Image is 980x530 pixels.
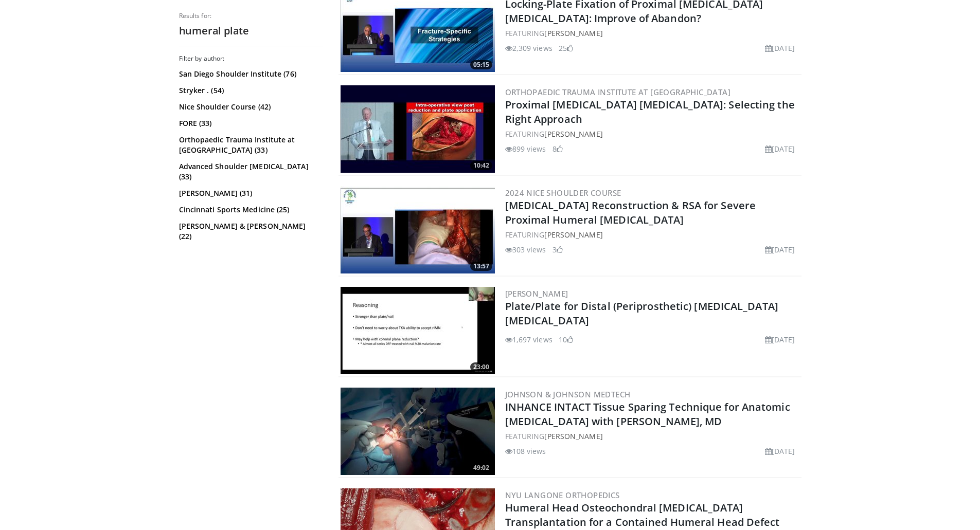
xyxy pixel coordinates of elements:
[505,501,780,529] a: Humeral Head Osteochondral [MEDICAL_DATA] Transplantation for a Contained Humeral Head Defect
[505,28,799,39] div: FEATURING
[505,129,799,139] div: FEATURING
[470,60,492,69] span: 05:15
[553,143,563,154] li: 8
[765,143,795,154] li: [DATE]
[559,334,573,345] li: 10
[765,334,795,345] li: [DATE]
[470,161,492,170] span: 10:42
[505,143,546,154] li: 899 views
[179,188,320,198] a: [PERSON_NAME] (31)
[179,205,320,215] a: Cincinnati Sports Medicine (25)
[341,186,495,273] a: 13:57
[505,490,620,500] a: NYU Langone Orthopedics
[179,54,323,63] h3: Filter by author:
[341,85,495,173] img: fa3adeb1-0611-49e6-beb7-671e1efcd777.300x170_q85_crop-smart_upscale.jpg
[179,118,320,129] a: FORE (33)
[505,389,631,399] a: Johnson & Johnson MedTech
[505,87,731,97] a: Orthopaedic Trauma Institute at [GEOGRAPHIC_DATA]
[505,299,778,327] a: Plate/Plate for Distal (Periprosthetic) [MEDICAL_DATA] [MEDICAL_DATA]
[179,102,320,112] a: Nice Shoulder Course (42)
[505,43,553,53] li: 2,309 views
[505,188,621,198] a: 2024 Nice Shoulder Course
[505,98,795,126] a: Proximal [MEDICAL_DATA] [MEDICAL_DATA]: Selecting the Right Approach
[179,161,320,182] a: Advanced Shoulder [MEDICAL_DATA] (33)
[341,186,495,273] img: c5379be9-6c3a-433d-bd25-10dc4f22e5f3.300x170_q85_crop-smart_upscale.jpg
[505,400,790,428] a: INHANCE INTACT Tissue Sparing Technique for Anatomic [MEDICAL_DATA] with [PERSON_NAME], MD
[341,388,495,475] a: 49:02
[179,24,323,38] h2: humeral plate
[341,287,495,374] a: 23:00
[765,244,795,255] li: [DATE]
[505,334,553,345] li: 1,697 views
[179,135,320,155] a: Orthopaedic Trauma Institute at [GEOGRAPHIC_DATA] (33)
[341,287,495,374] img: 7fcf89dc-4b2f-4d2d-a81b-e454e5708478.300x170_q85_crop-smart_upscale.jpg
[544,230,602,240] a: [PERSON_NAME]
[470,262,492,271] span: 13:57
[765,43,795,53] li: [DATE]
[505,431,799,442] div: FEATURING
[470,463,492,472] span: 49:02
[179,12,323,20] p: Results for:
[179,85,320,96] a: Stryker . (54)
[553,244,563,255] li: 3
[341,85,495,173] a: 10:42
[505,229,799,240] div: FEATURING
[470,362,492,372] span: 23:00
[559,43,573,53] li: 25
[544,431,602,441] a: [PERSON_NAME]
[505,288,568,299] a: [PERSON_NAME]
[544,28,602,38] a: [PERSON_NAME]
[179,69,320,79] a: San Diego Shoulder Institute (76)
[505,198,756,227] a: [MEDICAL_DATA] Reconstruction & RSA for Severe Proximal Humeral [MEDICAL_DATA]
[179,221,320,242] a: [PERSON_NAME] & [PERSON_NAME] (22)
[544,129,602,139] a: [PERSON_NAME]
[505,446,546,456] li: 108 views
[505,244,546,255] li: 303 views
[341,388,495,475] img: be772085-eebf-4ea1-ae5e-6ff3058a57ae.300x170_q85_crop-smart_upscale.jpg
[765,446,795,456] li: [DATE]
